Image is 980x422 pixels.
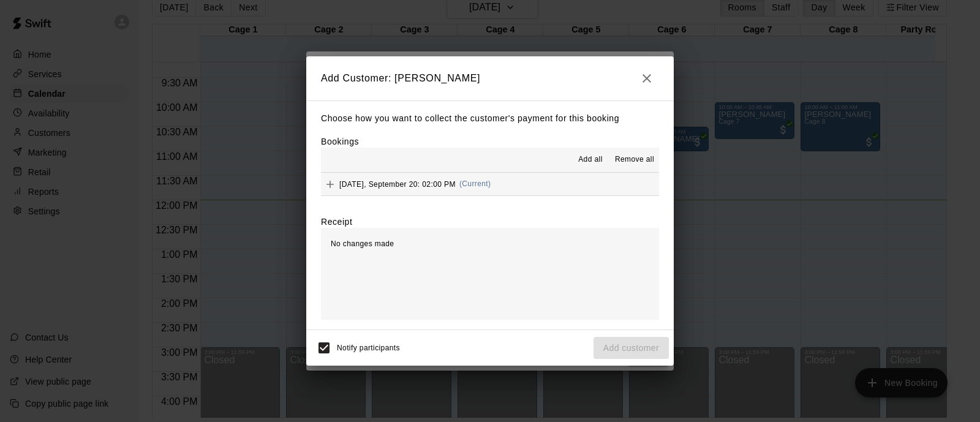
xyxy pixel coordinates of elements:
[306,56,674,100] h2: Add Customer: [PERSON_NAME]
[615,154,654,166] span: Remove all
[321,216,352,228] label: Receipt
[321,111,659,126] p: Choose how you want to collect the customer's payment for this booking
[337,344,400,352] span: Notify participants
[321,137,359,146] label: Bookings
[610,150,659,170] button: Remove all
[321,173,659,195] button: Add[DATE], September 20: 02:00 PM(Current)
[321,179,339,188] span: Add
[331,239,394,248] span: No changes made
[339,179,456,188] span: [DATE], September 20: 02:00 PM
[578,154,603,166] span: Add all
[571,150,610,170] button: Add all
[459,179,491,188] span: (Current)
